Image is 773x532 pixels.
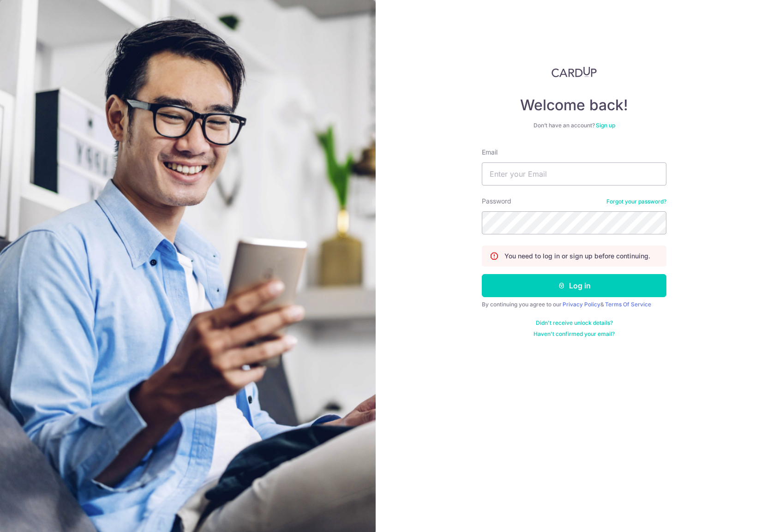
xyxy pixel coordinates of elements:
label: Email [482,148,497,157]
label: Password [482,197,511,206]
a: Sign up [596,122,615,129]
button: Log in [482,274,666,297]
div: Don’t have an account? [482,122,666,129]
p: You need to log in or sign up before continuing. [504,251,650,261]
a: Haven't confirmed your email? [533,330,615,338]
a: Privacy Policy [563,301,600,308]
input: Enter your Email [482,162,666,185]
a: Terms Of Service [605,301,651,308]
div: By continuing you agree to our & [482,301,666,308]
a: Didn't receive unlock details? [536,319,613,327]
h4: Welcome back! [482,96,666,114]
a: Forgot your password? [606,198,666,205]
img: CardUp Logo [551,66,597,78]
